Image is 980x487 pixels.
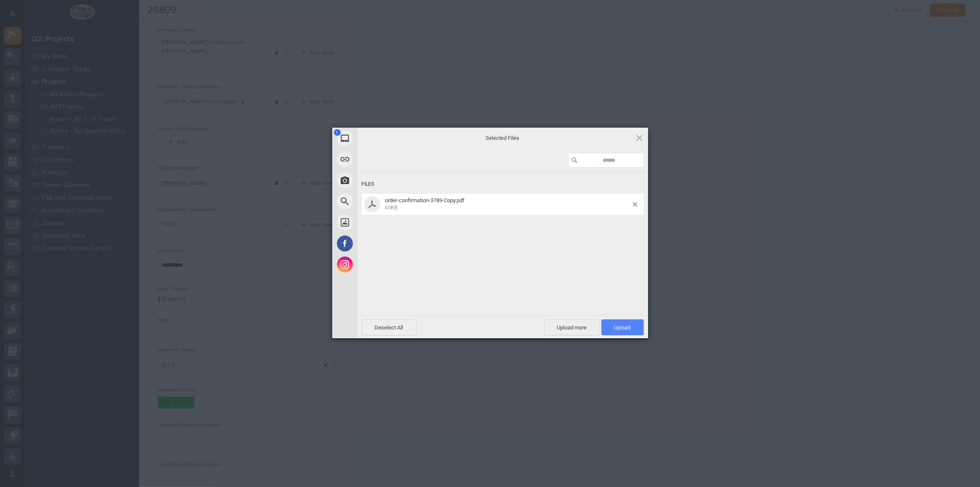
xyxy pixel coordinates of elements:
[332,254,433,275] div: Instagram
[334,129,341,136] span: 1
[385,205,398,211] span: 65KB
[332,212,433,233] div: Unsplash
[362,177,644,192] div: Files
[332,170,433,191] div: Take Photo
[332,233,433,254] div: Facebook
[544,319,600,335] span: Upload more
[332,191,433,212] div: Web Search
[614,324,631,331] span: Upload
[383,197,633,211] span: order-confirmation-3789-Copy.pdf
[332,128,433,149] div: My Device
[419,134,587,142] span: Selected Files
[362,319,417,335] span: Deselect All
[332,149,433,170] div: Link (URL)
[635,133,644,142] span: Click here or hit ESC to close picker
[601,319,644,335] span: Upload
[385,197,465,203] span: order-confirmation-3789-Copy.pdf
